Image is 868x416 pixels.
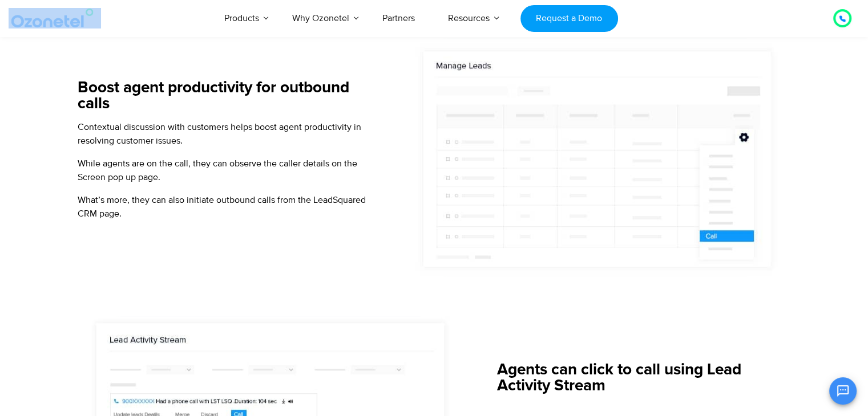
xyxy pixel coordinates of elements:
[78,157,370,184] p: While agents are on the call, they can observe the caller details on the Screen pop up page.
[497,362,790,394] h5: Agents can click to call using Lead Activity Stream
[78,120,370,148] p: Contextual discussion with customers helps boost agent productivity in resolving customer issues.
[829,377,857,405] button: Open chat
[78,80,370,112] h5: Boost agent productivity for outbound calls
[520,5,618,32] a: Request a Demo
[78,193,370,221] p: What’s more, they can also initiate outbound calls from the LeadSquared CRM page.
